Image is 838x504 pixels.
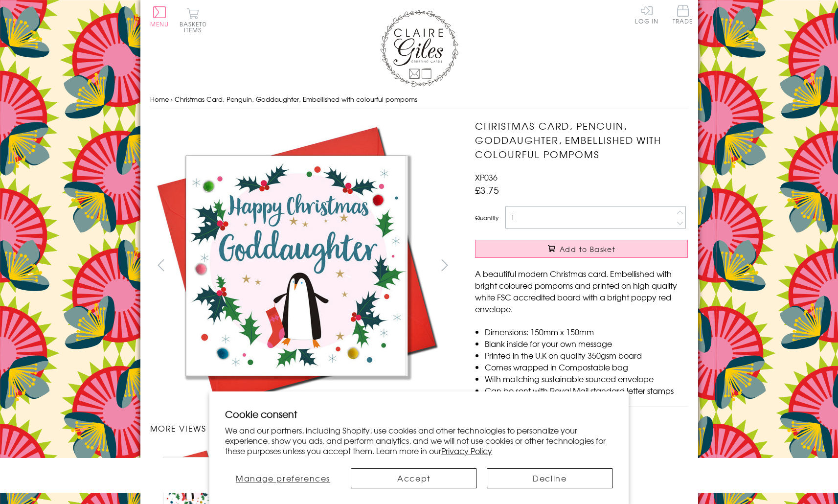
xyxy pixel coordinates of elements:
[184,20,206,34] span: 0 items
[485,349,688,361] li: Printed in the U.K on quality 350gsm board
[485,361,688,373] li: Comes wrapped in Compostable bag
[485,373,688,385] li: With matching sustainable sourced envelope
[175,94,417,104] span: Christmas Card, Penguin, Goddaughter, Embellished with colourful pompoms
[236,472,330,484] span: Manage preferences
[180,8,206,33] button: Basket0 items
[150,254,172,276] button: prev
[441,445,492,457] a: Privacy Policy
[560,244,615,254] span: Add to Basket
[225,407,613,421] h2: Cookie consent
[150,20,169,28] span: Menu
[380,10,458,87] img: Claire Giles Greetings Cards
[475,183,499,197] span: £3.75
[475,268,688,315] p: A beautiful modern Christmas card. Embellished with bright coloured pompoms and printed on high q...
[673,5,693,26] a: Trade
[475,119,688,161] h1: Christmas Card, Penguin, Goddaughter, Embellished with colourful pompoms
[225,425,613,456] p: We and our partners, including Shopify, use cookies and other technologies to personalize your ex...
[475,213,498,222] label: Quantity
[485,326,688,338] li: Dimensions: 150mm x 150mm
[351,468,477,488] button: Accept
[150,6,169,27] button: Menu
[150,422,456,434] h3: More views
[673,5,693,24] span: Trade
[225,468,341,488] button: Manage preferences
[487,468,613,488] button: Decline
[475,240,688,258] button: Add to Basket
[433,254,455,276] button: next
[150,119,443,412] img: Christmas Card, Penguin, Goddaughter, Embellished with colourful pompoms
[150,90,688,110] nav: breadcrumbs
[475,171,498,183] span: XP036
[150,94,169,104] a: Home
[171,94,173,104] span: ›
[485,385,688,396] li: Can be sent with Royal Mail standard letter stamps
[485,338,688,349] li: Blank inside for your own message
[635,5,658,24] a: Log In
[455,119,749,411] img: Christmas Card, Penguin, Goddaughter, Embellished with colourful pompoms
